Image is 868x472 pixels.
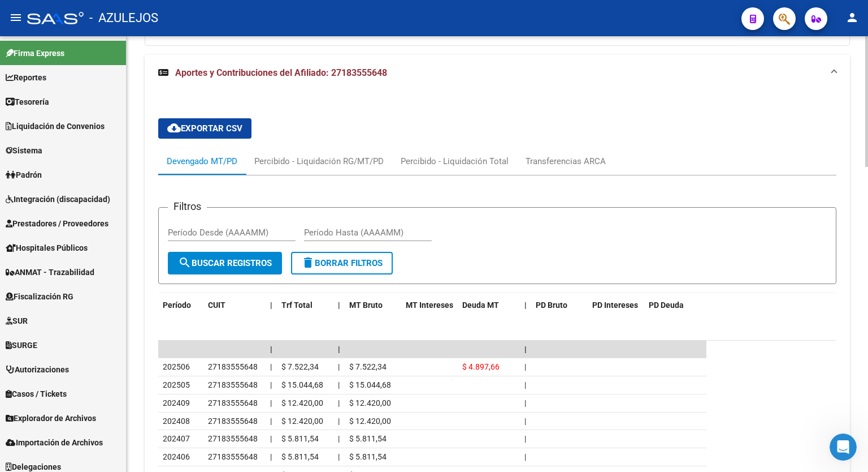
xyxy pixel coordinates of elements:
datatable-header-cell: PD Intereses [588,293,644,317]
mat-icon: menu [9,11,23,24]
span: 27183555648 [208,380,258,389]
span: | [524,398,526,407]
span: Inicio [45,381,69,389]
span: 202406 [163,452,190,461]
span: | [270,434,272,443]
div: Devengado MT/PD [167,155,237,168]
span: - AZULEJOS [89,6,158,31]
div: Percibido - Liquidación Total [401,155,509,168]
span: | [270,452,272,461]
span: $ 15.044,68 [281,380,323,389]
span: Reportes [6,71,46,84]
span: $ 12.420,00 [281,417,323,426]
datatable-header-cell: PD Deuda [644,293,706,317]
datatable-header-cell: CUIT [203,293,266,317]
span: SURGE [6,339,37,351]
iframe: Intercom live chat [830,434,857,461]
span: Firma Express [6,47,64,59]
button: Buscar Registros [168,252,282,274]
span: | [524,301,527,310]
span: | [524,362,526,371]
span: 202409 [163,398,190,407]
span: 27183555648 [208,362,258,371]
span: MT Bruto [349,301,383,310]
p: Hola! Leo [23,80,203,100]
span: 202505 [163,380,190,389]
span: Exportar CSV [167,123,242,134]
span: $ 5.811,54 [281,452,319,461]
span: | [524,452,526,461]
span: 202407 [163,434,190,443]
datatable-header-cell: Período [158,293,203,317]
datatable-header-cell: MT Bruto [345,293,401,317]
span: | [338,434,340,443]
span: | [338,417,340,426]
span: Hospitales Públicos [6,242,88,254]
span: CUIT [208,301,225,310]
span: 27183555648 [208,398,258,407]
span: Autorizaciones [6,363,69,376]
span: Trf Total [281,301,313,310]
span: Casos / Tickets [6,388,67,400]
span: | [270,380,272,389]
span: Mensajes [151,381,188,389]
span: $ 5.811,54 [349,434,387,443]
span: Deuda MT [462,301,499,310]
datatable-header-cell: MT Intereses [401,293,458,317]
span: | [524,417,526,426]
mat-icon: person [845,11,859,24]
span: Período [163,301,191,310]
datatable-header-cell: | [266,293,277,317]
span: | [338,398,340,407]
div: Envíanos un mensaje [11,133,215,164]
span: Borrar Filtros [301,258,383,268]
datatable-header-cell: Trf Total [277,293,333,317]
p: Necesitás ayuda? [23,100,203,119]
div: Percibido - Liquidación RG/MT/PD [254,155,384,168]
span: 27183555648 [208,452,258,461]
datatable-header-cell: | [520,293,531,317]
mat-icon: search [178,256,192,269]
span: | [270,345,272,354]
span: PD Intereses [592,301,638,310]
span: $ 5.811,54 [349,452,387,461]
span: | [338,362,340,371]
span: $ 7.522,34 [281,362,319,371]
span: Aportes y Contribuciones del Afiliado: 27183555648 [175,67,387,78]
span: | [338,380,340,389]
span: | [270,417,272,426]
datatable-header-cell: PD Bruto [531,293,588,317]
span: $ 5.811,54 [281,434,319,443]
span: | [270,362,272,371]
span: PD Deuda [649,301,684,310]
span: Sistema [6,144,42,157]
button: Exportar CSV [158,118,251,139]
datatable-header-cell: | [333,293,345,317]
span: SUR [6,315,28,327]
mat-icon: delete [301,256,315,269]
span: Liquidación de Convenios [6,120,105,132]
span: $ 15.044,68 [349,380,391,389]
span: $ 12.420,00 [349,398,391,407]
span: Integración (discapacidad) [6,193,110,205]
div: Envíanos un mensaje [23,143,189,155]
span: $ 4.897,66 [462,362,500,371]
button: Mensajes [113,353,226,398]
span: Tesorería [6,96,49,108]
span: Importación de Archivos [6,436,103,449]
button: Borrar Filtros [291,252,393,274]
span: | [524,380,526,389]
span: | [524,434,526,443]
datatable-header-cell: Deuda MT [458,293,520,317]
span: Buscar Registros [178,258,272,268]
span: | [338,345,340,354]
span: ANMAT - Trazabilidad [6,266,94,278]
span: 27183555648 [208,417,258,426]
span: $ 7.522,34 [349,362,387,371]
span: | [270,398,272,407]
span: | [338,452,340,461]
span: PD Bruto [536,301,567,310]
span: 202506 [163,362,190,371]
mat-expansion-panel-header: Aportes y Contribuciones del Afiliado: 27183555648 [145,55,850,91]
h3: Filtros [168,199,207,214]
